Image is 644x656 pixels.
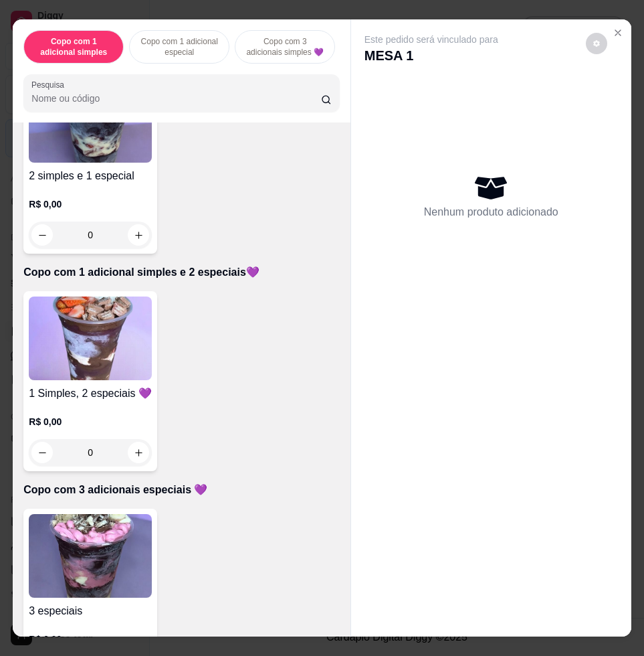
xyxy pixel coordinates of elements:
p: Copo com 1 adicional simples [35,36,112,58]
h4: 1 Simples, 2 especiais 💜 [29,386,152,402]
p: Nenhum produto adicionado [424,204,558,220]
button: decrease-product-quantity [586,33,607,54]
h4: 2 simples e 1 especial [29,168,152,184]
p: Copo com 1 adicional simples e 2 especiais💜 [23,264,339,280]
p: MESA 1 [364,46,498,65]
p: R$ 0,00 [29,633,152,646]
img: product-image [29,297,152,380]
p: R$ 0,00 [29,415,152,428]
img: product-image [29,514,152,598]
p: R$ 0,00 [29,197,152,211]
button: Close [607,22,629,44]
label: Pesquisa [31,79,69,90]
p: Este pedido será vinculado para [364,33,498,46]
input: Pesquisa [31,92,321,105]
p: Copo com 1 adicional especial [140,36,218,58]
p: Copo com 3 adicionais especiais 💜 [23,482,339,498]
h4: 3 especiais [29,603,152,619]
p: Copo com 3 adicionais simples 💜 [246,36,324,58]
